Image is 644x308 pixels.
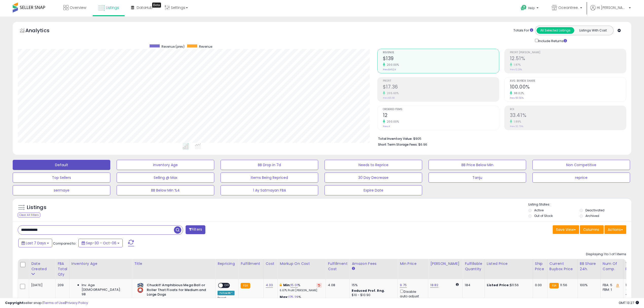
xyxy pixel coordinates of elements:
[162,44,185,49] span: Revenue (prev)
[135,283,146,293] img: 51mPQ+kilDS._SL40_.jpg
[528,202,631,207] p: Listing States:
[574,27,612,34] button: Listings With Cost
[585,208,604,212] label: Deactivated
[536,27,574,34] button: All Selected Listings
[383,51,499,54] span: Revenue
[604,225,626,234] button: Actions
[510,80,626,82] span: Avg. Buybox Share
[378,142,418,147] b: Short Term Storage Fees:
[218,296,235,308] div: Preset:
[603,261,621,272] div: Num of Comp.
[241,283,250,288] small: FBA
[549,261,576,272] div: Current Buybox Price
[580,283,597,287] div: 100%
[586,252,626,257] div: Displaying 1 to 1 of 1 items
[278,259,326,279] th: The percentage added to the cost of goods (COGS) that forms the calculator for Min & Max prices.
[18,213,40,217] div: Clear All Filters
[532,173,630,183] button: reprice
[383,80,499,82] span: Profit
[106,5,119,10] span: Listings
[430,283,438,288] a: 18.82
[328,283,346,287] div: 4.08
[82,283,128,292] span: Inv. Age [DEMOGRAPHIC_DATA]:
[221,173,318,183] button: Items Being Repriced
[531,38,573,44] div: Include Returns
[400,289,424,303] div: Disable auto adjust min
[597,5,627,10] span: Hi [PERSON_NAME]
[465,283,480,287] div: 184
[291,283,298,288] a: 15.01
[383,125,390,128] small: Prev: 4
[58,283,65,287] div: 209
[383,84,499,91] h2: $17.36
[66,300,88,305] a: Privacy Policy
[280,283,322,292] div: %
[383,68,396,71] small: Prev: $46.24
[280,261,324,266] div: Markup on Cost
[352,283,394,287] div: 15%
[510,51,626,54] span: Profit [PERSON_NAME]
[383,96,395,99] small: Prev: $5.68
[510,68,522,71] small: Prev: 12.28%
[13,185,110,195] button: sermaye
[487,283,510,287] b: Listed Price:
[280,295,322,304] div: %
[465,261,482,272] div: Fulfillable Quantity
[13,160,110,170] button: Default
[25,27,59,35] h5: Analytics
[619,300,639,305] span: 2025-10-14 13:27 GMT
[487,261,531,266] div: Listed Price
[378,136,413,141] b: Total Inventory Value:
[513,28,533,33] div: Totals For
[70,5,86,10] span: Overview
[534,208,544,212] label: Active
[31,261,53,272] div: Date Created
[558,5,579,10] span: Oceantree.
[510,96,524,99] small: Prev: 50.50%
[58,261,67,277] div: FBA Total Qty
[328,261,347,272] div: Fulfillment Cost
[583,227,599,232] span: Columns
[221,185,318,195] button: 1 Ay Satmayan FBA
[117,173,214,183] button: Selling @ Max
[517,1,544,16] a: Help
[117,160,214,170] button: Inventory Age
[325,185,422,195] button: Expire Date
[383,112,499,119] h2: 12
[383,108,499,111] span: Ordered Items
[535,261,545,272] div: Ship Price
[27,204,46,211] h5: Listings
[590,5,631,16] a: Hi [PERSON_NAME]
[580,261,598,272] div: BB Share 24h.
[152,3,161,8] div: Tooltip anchor
[534,214,553,218] label: Out of Stock
[428,173,526,183] button: Tanju
[383,56,499,62] h2: $139
[510,84,626,91] h2: 100.00%
[510,125,523,128] small: Prev: 32.79%
[385,91,399,95] small: 205.63%
[5,301,88,305] div: seller snap | |
[428,160,526,170] button: BB Price Below Min
[625,261,644,272] div: Total Rev.
[223,283,231,288] span: OFF
[510,108,626,111] span: ROI
[418,142,427,147] span: $6.96
[82,297,128,306] span: Inv. Age [DEMOGRAPHIC_DATA]:
[78,239,123,247] button: Sep-30 - Oct-06
[385,120,399,124] small: 200.00%
[283,283,291,287] b: Min:
[553,225,579,234] button: Save View
[325,173,422,183] button: 30 Day Decrease
[585,214,599,218] label: Archived
[400,261,426,266] div: Min Price
[352,266,355,271] small: Amazon Fees.
[528,6,535,10] span: Help
[266,283,273,288] a: 4.33
[218,261,236,266] div: Repricing
[512,120,521,124] small: 1.89%
[603,287,619,292] div: FBM: 1
[549,283,559,288] small: FBA
[400,283,407,288] a: 9.75
[352,288,385,293] b: Reduced Prof. Rng.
